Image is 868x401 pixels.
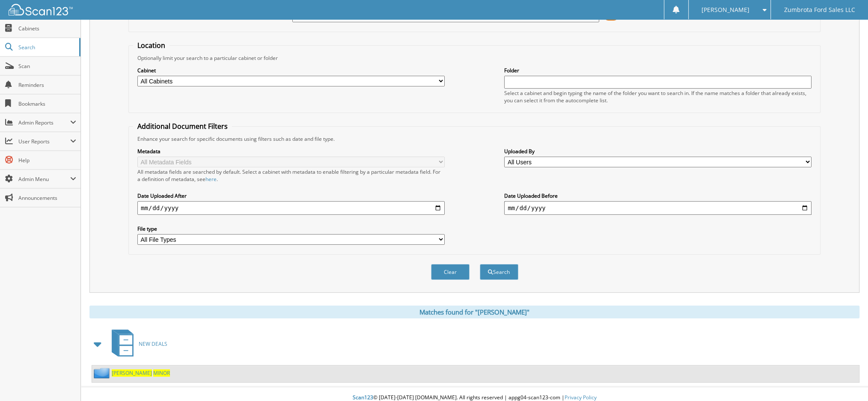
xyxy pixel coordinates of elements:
[18,44,75,51] span: Search
[784,7,855,12] span: Zumbrota Ford Sales LLC
[504,67,812,74] label: Folder
[504,148,812,155] label: Uploaded By
[18,100,76,107] span: Bookmarks
[153,369,170,377] span: MINOR
[18,175,70,183] span: Admin Menu
[137,201,445,215] input: start
[94,368,112,378] img: folder2.png
[137,192,445,199] label: Date Uploaded After
[702,7,749,12] span: [PERSON_NAME]
[112,369,170,377] a: [PERSON_NAME] MINOR
[480,264,518,280] button: Search
[112,369,152,377] span: [PERSON_NAME]
[137,67,445,74] label: Cabinet
[137,148,445,155] label: Metadata
[133,54,816,62] div: Optionally limit your search to a particular cabinet or folder
[9,4,73,15] img: scan123-logo-white.svg
[107,327,167,361] a: NEW DEALS
[18,138,70,145] span: User Reports
[139,340,167,348] span: NEW DEALS
[89,306,859,318] div: Matches found for "[PERSON_NAME]"
[18,81,76,89] span: Reminders
[18,25,76,32] span: Cabinets
[137,225,445,232] label: File type
[504,192,812,199] label: Date Uploaded Before
[504,89,812,104] div: Select a cabinet and begin typing the name of the folder you want to search in. If the name match...
[504,201,812,215] input: end
[18,119,70,126] span: Admin Reports
[565,394,597,401] a: Privacy Policy
[133,122,232,131] legend: Additional Document Filters
[18,62,76,70] span: Scan
[133,41,169,50] legend: Location
[18,194,76,202] span: Announcements
[431,264,470,280] button: Clear
[825,360,868,401] iframe: Chat Widget
[137,168,445,183] div: All metadata fields are searched by default. Select a cabinet with metadata to enable filtering b...
[133,135,816,143] div: Enhance your search for specific documents using filters such as date and file type.
[18,157,76,164] span: Help
[353,394,373,401] span: Scan123
[205,175,217,183] a: here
